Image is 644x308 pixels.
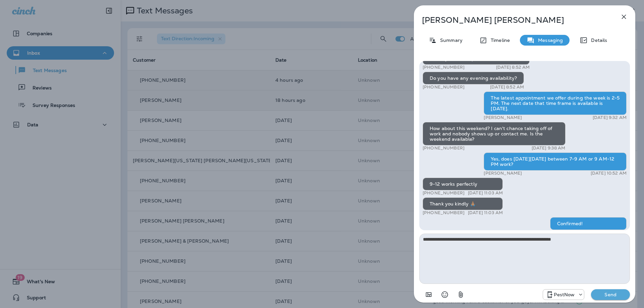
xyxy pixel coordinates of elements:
[550,230,588,235] p: [PERSON_NAME]
[422,288,435,301] button: Add in a premade template
[535,38,563,43] p: Messaging
[588,38,607,43] p: Details
[532,145,566,151] p: [DATE] 9:38 AM
[484,91,627,115] div: The latest appointment we offer during the week is 2-5 PM. The next date that time frame is avail...
[437,38,463,43] p: Summary
[423,84,465,90] p: [PHONE_NUMBER]
[423,178,503,190] div: 9-12 works perfectly
[550,217,627,230] div: Confirmed!
[490,84,524,90] p: [DATE] 8:52 AM
[423,122,566,145] div: How about this weekend? I can't chance taking off of work and nobody shows up or contact me. Is t...
[484,152,627,171] div: Yes, does [DATE][DATE] between 7-9 AM or 9 AM-12 PM work?
[496,65,530,70] p: [DATE] 8:52 AM
[484,171,522,176] p: [PERSON_NAME]
[423,145,465,151] p: [PHONE_NUMBER]
[423,65,465,70] p: [PHONE_NUMBER]
[423,72,524,84] div: Do you have any evening availability?
[596,292,625,298] p: Send
[487,38,510,43] p: Timeline
[554,292,575,297] p: PestNow
[422,15,605,25] p: [PERSON_NAME] [PERSON_NAME]
[592,230,627,235] p: [DATE] 11:09 AM
[591,289,630,300] button: Send
[468,210,503,215] p: [DATE] 11:03 AM
[423,190,465,196] p: [PHONE_NUMBER]
[468,190,503,196] p: [DATE] 11:03 AM
[423,210,465,215] p: [PHONE_NUMBER]
[484,115,522,120] p: [PERSON_NAME]
[591,171,627,176] p: [DATE] 10:52 AM
[543,291,584,299] div: +1 (703) 691-5149
[438,288,451,301] button: Select an emoji
[423,197,503,210] div: Thank you kindly 🙏🏽
[593,115,627,120] p: [DATE] 9:32 AM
